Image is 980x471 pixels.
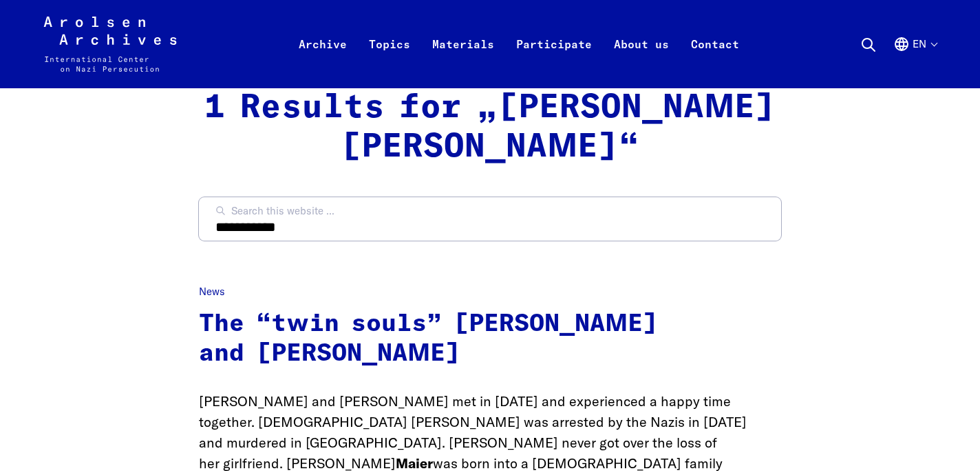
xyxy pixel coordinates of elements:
p: News [199,284,781,299]
button: English, language selection [893,36,937,86]
nav: Primary [288,17,750,72]
a: Topics [358,33,421,88]
a: Archive [288,33,358,88]
a: Contact [680,33,750,88]
a: Participate [505,33,603,88]
a: Materials [421,33,505,88]
a: The “twin souls” [PERSON_NAME] and [PERSON_NAME] [199,312,658,366]
a: About us [603,33,680,88]
h2: 1 Results for „[PERSON_NAME] [PERSON_NAME]“ [199,88,781,168]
